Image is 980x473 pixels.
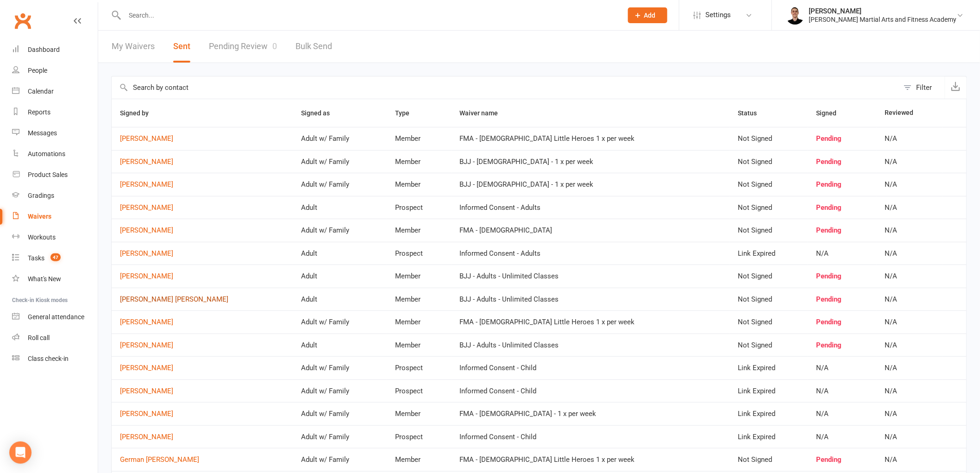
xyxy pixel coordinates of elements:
div: Calendar [28,88,54,95]
td: Adult w/ Family [293,150,387,173]
div: N/A [885,341,934,349]
td: Prospect [387,242,452,265]
a: [PERSON_NAME] [120,181,285,189]
td: Adult w/ Family [293,219,387,242]
button: Filter [899,76,945,99]
a: [PERSON_NAME] [120,341,285,349]
span: Waiver name [460,109,509,117]
span: Pending [817,272,842,280]
td: Not Signed [729,334,808,357]
input: Search... [122,9,616,22]
td: Link Expired [729,356,808,379]
span: 0 [272,41,277,51]
span: N/A [817,364,829,372]
a: Roll call [12,328,98,348]
span: N/A [817,433,829,441]
td: Prospect [387,196,452,219]
td: Member [387,219,452,242]
div: N/A [885,387,934,395]
div: Messages [28,129,57,137]
td: Not Signed [729,150,808,173]
span: Pending [817,180,842,189]
a: [PERSON_NAME] [120,433,285,441]
a: [PERSON_NAME] [120,204,285,212]
a: Reports [12,102,98,123]
div: N/A [885,318,934,326]
span: Pending [817,203,842,212]
a: My Waivers [112,31,155,63]
td: Not Signed [729,219,808,242]
td: Adult [293,242,387,265]
a: Dashboard [12,39,98,60]
div: N/A [885,250,934,258]
a: [PERSON_NAME] [120,410,285,418]
td: Link Expired [729,402,808,425]
td: Adult w/ Family [293,173,387,196]
a: Product Sales [12,164,98,185]
td: Member [387,127,452,150]
div: FMA - [DEMOGRAPHIC_DATA] - 1 x per week [460,410,721,418]
div: BJJ - Adults - Unlimited Classes [460,272,721,280]
div: Automations [28,150,65,158]
div: Filter [917,82,932,93]
td: Link Expired [729,242,808,265]
button: Status [738,107,767,119]
a: Class kiosk mode [12,348,98,369]
td: Prospect [387,425,452,448]
img: thumb_image1729140307.png [786,6,804,25]
div: N/A [885,456,934,464]
span: N/A [817,387,829,395]
div: FMA - [DEMOGRAPHIC_DATA] Little Heroes 1 x per week [460,456,721,464]
td: Adult w/ Family [293,402,387,425]
a: [PERSON_NAME] [120,272,285,280]
a: What's New [12,269,98,290]
td: Member [387,173,452,196]
div: N/A [885,296,934,303]
td: Prospect [387,356,452,379]
div: FMA - [DEMOGRAPHIC_DATA] Little Heroes 1 x per week [460,135,721,143]
td: Adult [293,288,387,311]
div: People [28,67,47,74]
td: Not Signed [729,127,808,150]
td: Not Signed [729,310,808,334]
button: Signed [817,107,847,119]
td: Not Signed [729,173,808,196]
td: Adult [293,196,387,219]
button: Type [396,107,420,119]
a: [PERSON_NAME] [120,250,285,258]
div: N/A [885,227,934,234]
a: Tasks 47 [12,248,98,269]
span: Settings [705,5,731,25]
span: Pending [817,295,842,303]
td: Not Signed [729,265,808,288]
a: Waivers [12,206,98,227]
div: BJJ - Adults - Unlimited Classes [460,296,721,303]
div: [PERSON_NAME] [809,7,957,15]
th: Reviewed [877,99,942,127]
span: Add [644,12,656,19]
div: Workouts [28,233,56,241]
td: Member [387,288,452,311]
a: Calendar [12,81,98,102]
div: BJJ - [DEMOGRAPHIC_DATA] - 1 x per week [460,181,721,189]
div: Dashboard [28,46,60,53]
div: Informed Consent - Child [460,364,721,372]
a: Workouts [12,227,98,248]
div: Roll call [28,334,50,341]
div: Tasks [28,254,44,262]
div: Informed Consent - Adults [460,204,721,212]
a: [PERSON_NAME] [120,387,285,395]
span: Pending [817,158,842,166]
td: Adult [293,334,387,357]
a: [PERSON_NAME] [120,318,285,326]
td: Adult [293,265,387,288]
div: What's New [28,275,61,283]
div: N/A [885,158,934,166]
div: Open Intercom Messenger [9,441,31,464]
div: [PERSON_NAME] Martial Arts and Fitness Academy [809,15,957,24]
td: Adult w/ Family [293,379,387,403]
a: General attendance kiosk mode [12,307,98,328]
td: Prospect [387,379,452,403]
a: Clubworx [11,9,34,32]
button: Signed as [302,107,340,119]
